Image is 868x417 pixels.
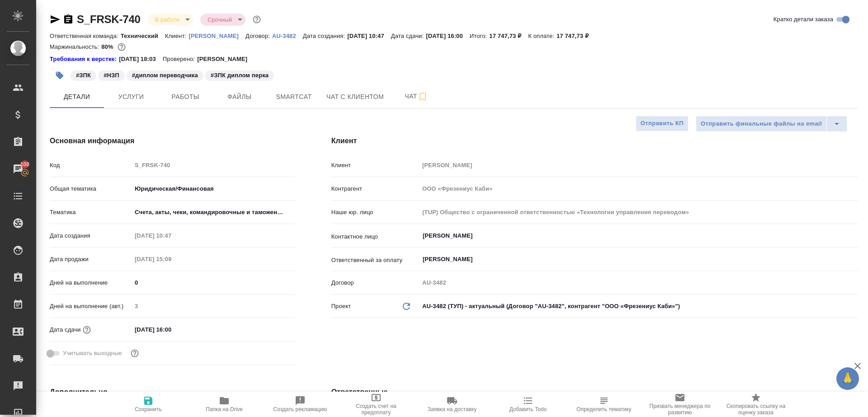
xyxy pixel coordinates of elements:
p: Ответственный за оплату [331,256,419,265]
span: Папка на Drive [206,406,243,412]
p: Проект [331,302,351,311]
p: Общая тематика [50,184,132,193]
p: 80% [101,43,115,50]
button: Срочный [205,16,235,23]
button: Отправить финальные файлы на email [696,116,827,132]
span: ЗПК [70,71,97,79]
div: Счета, акты, чеки, командировочные и таможенные документы [132,205,295,220]
button: Добавить тэг [50,66,70,85]
span: 100 [15,160,35,169]
input: Пустое поле [132,159,295,172]
p: Дата создания: [303,33,347,39]
p: #ЗПК диплом перка [211,71,269,80]
p: Клиент: [165,33,189,39]
p: Дата сдачи: [391,33,426,39]
button: Призвать менеджера по развитию [642,392,718,417]
p: Тематика [50,208,132,217]
span: Призвать менеджера по развитию [647,403,712,416]
button: Определить тематику [566,392,642,417]
button: Скопировать ссылку на оценку заказа [718,392,794,417]
span: Работы [164,91,207,103]
button: Отправить КП [636,116,689,131]
input: Пустое поле [132,253,211,266]
input: Пустое поле [419,182,858,195]
span: Чат [395,91,438,102]
span: Детали [55,91,99,103]
p: Дата продажи [50,255,132,264]
button: Папка на Drive [186,392,262,417]
p: Проверено: [163,55,198,64]
button: Скопировать ссылку [63,14,74,25]
p: Контрагент [331,184,419,193]
p: #НЗП [104,71,119,80]
div: Юридическая/Финансовая [132,181,295,197]
p: [DATE] 18:03 [119,55,163,64]
p: 17 747,73 ₽ [557,33,595,39]
span: Определить тематику [576,406,631,412]
p: Код [50,161,132,170]
span: Заявка на доставку [428,406,476,412]
span: Кратко детали заказа [774,15,833,24]
button: Скопировать ссылку для ЯМессенджера [50,14,61,25]
button: Заявка на доставку [414,392,490,417]
h4: Дополнительно [50,387,295,398]
span: НЗП [97,71,126,79]
p: [DATE] 10:47 [347,33,391,39]
button: Доп статусы указывают на важность/срочность заказа [251,14,263,25]
a: Требования к верстке: [50,55,119,64]
h4: Ответственные [331,387,858,398]
a: AU-3482 [272,32,303,39]
a: [PERSON_NAME] [189,32,245,39]
button: Создать счет на предоплату [338,392,414,417]
button: В работе [152,16,182,23]
div: split button [696,116,847,132]
span: Услуги [109,91,153,103]
p: Дата создания [50,231,132,240]
p: Дней на выполнение [50,278,132,287]
a: S_FRSK-740 [77,13,141,25]
p: [PERSON_NAME] [189,33,245,39]
button: Добавить Todo [490,392,566,417]
p: 17 747,73 ₽ [489,33,528,39]
p: #диплом переводчика [132,71,198,80]
p: Клиент [331,161,419,170]
input: Пустое поле [132,229,211,242]
button: Open [853,235,855,237]
button: Создать рекламацию [262,392,338,417]
div: В работе [200,14,245,26]
button: Если добавить услуги и заполнить их объемом, то дата рассчитается автоматически [81,324,93,336]
p: Ответственная команда: [50,33,121,39]
span: Чат с клиентом [326,91,384,103]
input: Пустое поле [419,276,858,289]
p: Технический [121,33,165,39]
input: Пустое поле [132,300,295,313]
div: AU-3482 (ТУП) - актуальный (Договор "AU-3482", контрагент "ООО «Фрезениус Каби»") [419,299,858,314]
button: 🙏 [836,367,859,390]
p: Маржинальность: [50,43,101,50]
h4: Клиент [331,136,858,146]
button: Сохранить [110,392,186,417]
p: Договор: [245,33,272,39]
span: Smartcat [272,91,316,103]
p: Итого: [470,33,489,39]
p: [PERSON_NAME] [197,55,254,64]
p: Договор [331,278,419,287]
span: Сохранить [135,406,162,412]
span: Учитывать выходные [63,349,122,358]
h4: Основная информация [50,136,295,146]
p: К оплате: [528,33,557,39]
button: Выбери, если сб и вс нужно считать рабочими днями для выполнения заказа. [129,347,141,359]
span: 🙏 [840,369,855,388]
input: Пустое поле [419,159,858,172]
input: Пустое поле [419,206,858,219]
span: Добавить Todo [509,406,547,412]
p: [DATE] 16:00 [426,33,470,39]
a: 100 [2,158,34,180]
span: Отправить КП [641,118,684,129]
p: Наше юр. лицо [331,208,419,217]
p: Контактное лицо [331,232,419,241]
span: Отправить финальные файлы на email [701,119,822,129]
input: ✎ Введи что-нибудь [132,323,211,336]
span: Создать рекламацию [274,406,327,412]
p: AU-3482 [272,33,303,39]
